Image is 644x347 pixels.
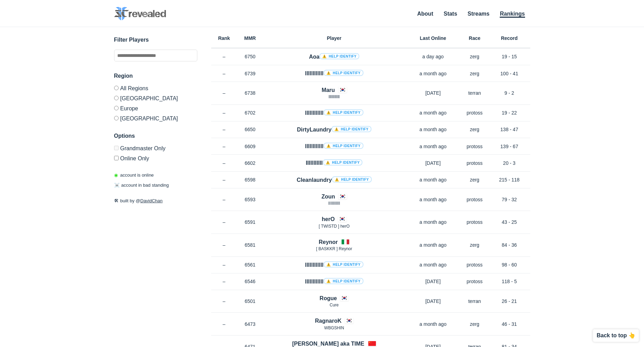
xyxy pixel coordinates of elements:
h6: Race [461,36,489,41]
p: zerg [461,242,489,248]
p: 98 - 60 [489,261,530,268]
p: – [211,70,237,77]
h6: MMR [237,36,263,41]
h4: herO [322,215,335,223]
a: ⚠️ Help identify [319,53,359,59]
p: [DATE] [405,90,461,96]
a: ⚠️ Help identify [324,143,363,149]
p: 138 - 47 [489,126,530,133]
h6: Rank [211,36,237,41]
p: 6593 [237,196,263,203]
p: protoss [461,160,489,167]
p: protoss [461,143,489,150]
a: ⚠️ Help identify [324,109,363,116]
input: All Regions [114,86,119,90]
h4: llllllllllll [305,109,363,117]
p: a month ago [405,261,461,268]
p: – [211,278,237,285]
p: 6473 [237,321,263,328]
h4: DirtyLaundry [297,126,371,134]
p: 6561 [237,261,263,268]
h4: Cleanlaundry [297,176,371,184]
span: Cure [329,303,338,307]
h4: Reynor [319,238,338,246]
label: Only Show accounts currently in Grandmaster [114,146,197,153]
h6: Player [263,36,405,41]
p: account is online [114,172,154,179]
p: 215 - 118 [489,176,530,183]
p: 6591 [237,219,263,226]
p: – [211,242,237,248]
p: 46 - 31 [489,321,530,328]
p: 19 - 15 [489,53,530,60]
h3: Options [114,132,197,140]
p: 6581 [237,242,263,248]
p: zerg [461,126,489,133]
p: – [211,261,237,268]
p: protoss [461,196,489,203]
p: 84 - 36 [489,242,530,248]
a: DavidChan [140,198,163,203]
p: 19 - 22 [489,109,530,116]
p: a month ago [405,242,461,248]
p: – [211,90,237,96]
span: llllllllllll [329,94,340,99]
p: [DATE] [405,278,461,285]
p: 6702 [237,109,263,116]
a: ⚠️ Help identify [323,159,363,166]
span: IIIIllIIllI [328,201,340,206]
p: a month ago [405,109,461,116]
p: zerg [461,176,489,183]
h4: Rogue [320,294,337,302]
h4: llllllllllll [305,142,363,150]
span: [ BASKKR ] Reynor [316,246,352,251]
p: a month ago [405,143,461,150]
a: ⚠️ Help identify [332,176,372,183]
h3: Region [114,72,197,80]
p: 9 - 2 [489,90,530,96]
input: [GEOGRAPHIC_DATA] [114,96,119,100]
p: 6650 [237,126,263,133]
p: 6598 [237,176,263,183]
h4: llllllllllll [305,261,363,269]
h4: Maru [321,86,335,94]
p: 26 - 21 [489,298,530,305]
span: [ TWISTD ] herO [319,224,350,229]
p: – [211,160,237,167]
p: a month ago [405,196,461,203]
p: protoss [461,219,489,226]
p: [DATE] [405,298,461,305]
a: Stats [444,11,457,17]
p: protoss [461,109,489,116]
span: ☠️ [114,183,120,188]
p: terran [461,298,489,305]
p: a day ago [405,53,461,60]
input: [GEOGRAPHIC_DATA] [114,116,119,120]
label: [GEOGRAPHIC_DATA] [114,113,197,121]
a: Streams [467,11,489,17]
p: a month ago [405,321,461,328]
label: Europe [114,103,197,113]
p: 6750 [237,53,263,60]
p: 100 - 41 [489,70,530,77]
p: 43 - 25 [489,219,530,226]
p: zerg [461,70,489,77]
p: – [211,219,237,226]
p: – [211,109,237,116]
h4: Aoa [309,53,359,61]
h4: Zoun [321,193,335,201]
input: Grandmaster Only [114,146,119,150]
p: – [211,196,237,203]
p: – [211,126,237,133]
p: a month ago [405,176,461,183]
p: protoss [461,261,489,268]
h3: Filter Players [114,36,197,44]
a: ⚠️ Help identify [332,126,371,132]
h4: llllllllllll [305,278,363,286]
p: 6501 [237,298,263,305]
a: ⚠️ Help identify [324,278,363,284]
p: terran [461,90,489,96]
p: – [211,176,237,183]
p: 79 - 32 [489,196,530,203]
p: Back to top 👆 [596,333,635,338]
